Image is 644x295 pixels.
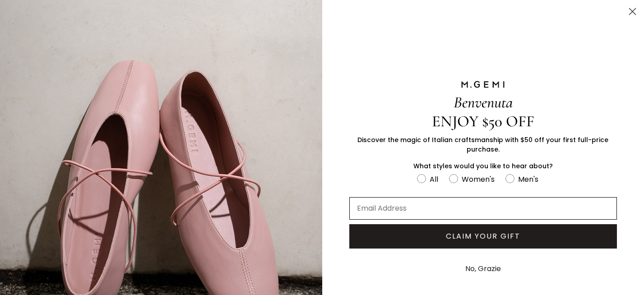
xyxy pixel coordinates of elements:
[430,174,438,185] div: All
[432,112,534,131] span: ENJOY $50 OFF
[349,197,617,220] input: Email Address
[625,4,640,19] button: Close dialog
[461,258,505,280] button: No, Grazie
[349,224,617,249] button: CLAIM YOUR GIFT
[460,80,505,88] img: M.GEMI
[518,174,538,185] div: Men's
[454,93,513,112] span: Benvenuta
[462,174,495,185] div: Women's
[357,135,608,154] span: Discover the magic of Italian craftsmanship with $50 off your first full-price purchase.
[413,161,553,171] span: What styles would you like to hear about?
